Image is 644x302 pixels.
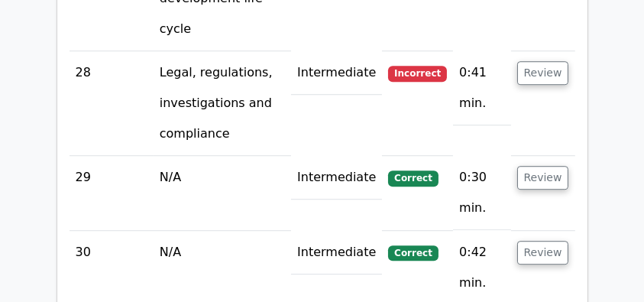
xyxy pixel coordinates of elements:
td: Intermediate [291,51,382,95]
td: Intermediate [291,231,382,274]
td: 29 [70,156,154,230]
td: 0:41 min. [453,51,510,125]
td: 28 [70,51,154,156]
td: N/A [154,156,291,230]
button: Review [517,166,569,190]
button: Review [517,61,569,85]
td: Legal, regulations, investigations and compliance [154,51,291,156]
span: Incorrect [388,66,447,81]
span: Correct [388,170,438,186]
td: Intermediate [291,156,382,200]
td: 0:30 min. [453,156,510,230]
span: Correct [388,245,438,261]
button: Review [517,241,569,265]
